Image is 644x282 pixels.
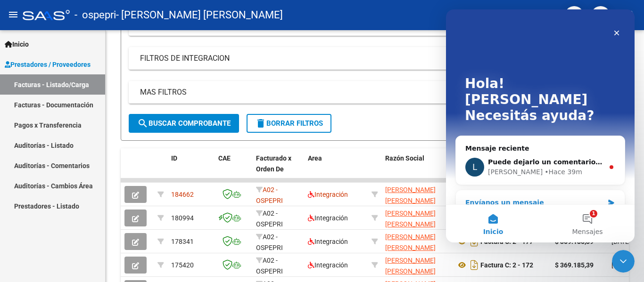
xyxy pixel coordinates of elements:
span: A02 - OSPEPRI [256,209,283,228]
mat-icon: search [137,118,149,129]
div: 27268895766 [385,232,448,251]
button: Mensajes [94,195,189,233]
span: 184662 [171,191,194,198]
span: Prestadores / Proveedores [5,59,91,70]
iframe: Intercom live chat [446,9,635,242]
span: [PERSON_NAME] [PERSON_NAME] [385,233,436,251]
span: Razón Social [385,154,424,162]
span: [PERSON_NAME] [PERSON_NAME] [385,209,436,228]
span: Buscar Comprobante [137,119,231,128]
div: Cerrar [162,15,179,32]
span: CAE [218,154,231,162]
span: Integración [308,261,348,269]
span: Integración [308,191,348,198]
span: Area [308,154,322,162]
span: Inicio [37,219,58,226]
span: [DATE] [611,261,631,269]
span: - ospepri [74,5,116,25]
mat-expansion-panel-header: FILTROS DE INTEGRACION [129,47,621,70]
mat-panel-title: FILTROS DE INTEGRACION [140,53,598,64]
datatable-header-cell: ID [167,148,215,190]
button: Borrar Filtros [247,114,331,133]
div: • Hace 39m [99,158,136,168]
span: ID [171,154,177,162]
div: 27268895766 [385,255,448,275]
span: 175420 [171,261,194,269]
span: Integración [308,214,348,222]
mat-icon: menu [8,9,19,20]
strong: $ 369.185,39 [555,261,594,269]
span: 180994 [171,214,194,222]
mat-panel-title: MAS FILTROS [140,87,598,97]
span: Puede dejarlo un comentario a la Os avisándoles. Nosotros somos del soporte de la plataforma [42,149,396,156]
div: [PERSON_NAME] [42,158,97,168]
span: A02 - OSPEPRI [256,186,283,204]
datatable-header-cell: CAE [215,148,252,190]
mat-expansion-panel-header: MAS FILTROS [129,81,621,104]
iframe: Intercom live chat [612,250,635,273]
span: Inicio [5,39,29,49]
div: Envíanos un mensaje [9,180,179,206]
strong: Factura C: 2 - 177 [480,238,533,245]
span: 178341 [171,238,194,245]
span: [PERSON_NAME] [PERSON_NAME] [385,186,436,204]
div: Envíanos un mensaje [19,188,157,198]
span: [PERSON_NAME] [PERSON_NAME] [385,257,436,275]
span: A02 - OSPEPRI [256,257,283,275]
span: Borrar Filtros [255,119,323,128]
div: 27268895766 [385,208,448,228]
span: Integración [308,238,348,245]
datatable-header-cell: Facturado x Orden De [252,148,304,190]
mat-icon: delete [255,118,266,129]
strong: Factura C: 2 - 172 [480,261,533,269]
span: Mensajes [126,219,157,226]
i: Descargar documento [468,258,480,273]
datatable-header-cell: Razón Social [381,148,452,190]
div: 27268895766 [385,185,448,204]
span: - [PERSON_NAME] [PERSON_NAME] [116,5,283,25]
span: Facturado x Orden De [256,154,291,173]
button: Buscar Comprobante [129,114,239,133]
span: A02 - OSPEPRI [256,233,283,251]
datatable-header-cell: Area [304,148,368,190]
